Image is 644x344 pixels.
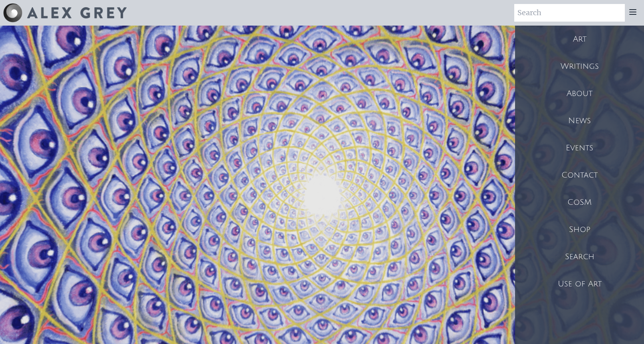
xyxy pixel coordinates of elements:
[515,162,644,189] a: Contact
[515,243,644,270] a: Search
[515,270,644,298] a: Use of Art
[515,53,644,80] a: Writings
[515,80,644,107] a: About
[515,26,644,53] a: Art
[515,189,644,216] a: CoSM
[515,107,644,134] a: News
[515,216,644,243] a: Shop
[515,134,644,162] a: Events
[514,4,625,22] input: Search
